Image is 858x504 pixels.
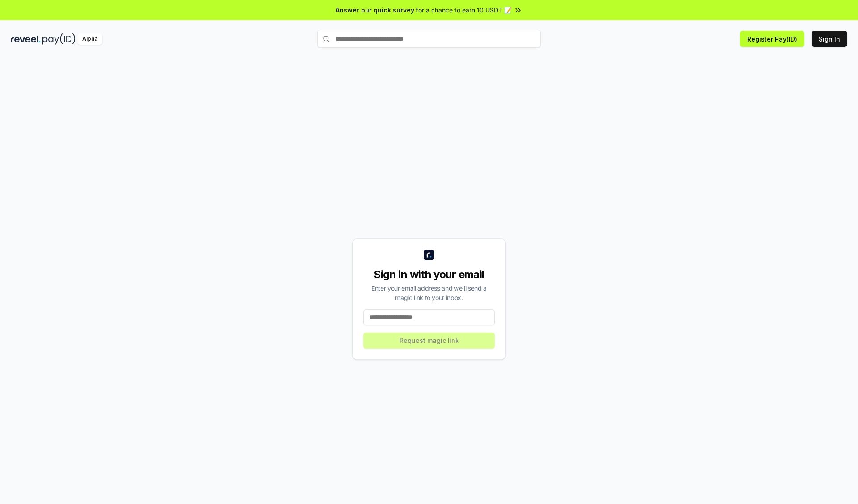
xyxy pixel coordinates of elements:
img: pay_id [42,33,76,45]
div: Alpha [77,33,102,45]
img: reveel_dark [11,33,41,45]
button: Sign In [812,31,847,47]
div: Enter your email address and we’ll send a magic link to your inbox. [363,283,495,302]
span: Answer our quick survey [336,5,414,15]
button: Register Pay(ID) [740,31,804,47]
div: Sign in with your email [363,267,495,282]
span: for a chance to earn 10 USDT 📝 [416,5,512,15]
img: logo_small [424,250,434,260]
